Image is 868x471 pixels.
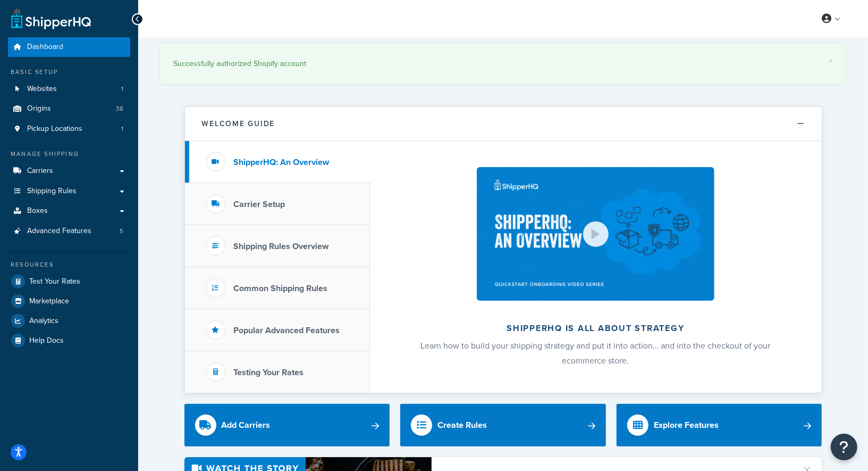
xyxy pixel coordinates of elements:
li: Origins [8,99,130,119]
a: Advanced Features5 [8,221,130,241]
a: Explore Features [617,404,822,447]
a: Marketplace [8,292,130,311]
a: Boxes [8,201,130,221]
span: Analytics [29,317,58,326]
a: Test Your Rates [8,272,130,291]
span: 1 [121,85,123,94]
h2: Welcome Guide [202,120,275,128]
div: Resources [8,260,130,269]
a: Create Rules [400,404,606,447]
li: Websites [8,79,130,99]
a: Websites1 [8,79,130,99]
a: Carriers [8,161,130,181]
span: Learn how to build your shipping strategy and put it into action… and into the checkout of your e... [421,340,771,367]
a: Pickup Locations1 [8,119,130,139]
h3: Carrier Setup [234,200,285,209]
span: Boxes [27,206,48,216]
h3: Testing Your Rates [234,368,304,377]
h3: Common Shipping Rules [234,284,328,293]
div: Manage Shipping [8,150,130,159]
h2: ShipperHQ is all about strategy [398,324,794,333]
h3: Popular Advanced Features [234,326,340,335]
a: Add Carriers [184,404,390,447]
a: Help Docs [8,331,130,350]
span: Help Docs [29,336,64,345]
span: Shipping Rules [27,187,77,196]
li: Advanced Features [8,221,130,241]
button: Welcome Guide [185,107,822,141]
span: Test Your Rates [29,277,80,286]
span: Websites [27,85,57,94]
span: Origins [27,104,51,113]
div: Create Rules [437,418,487,433]
h3: Shipping Rules Overview [234,242,329,251]
a: Origins38 [8,99,130,119]
a: × [829,56,833,65]
a: Analytics [8,311,130,330]
a: Dashboard [8,37,130,57]
div: Basic Setup [8,68,130,77]
h3: ShipperHQ: An Overview [234,158,330,167]
span: Pickup Locations [27,125,82,134]
a: Shipping Rules [8,181,130,201]
span: Dashboard [27,43,63,52]
span: 38 [116,104,123,113]
li: Pickup Locations [8,119,130,139]
span: Carriers [27,167,53,176]
div: Explore Features [654,418,719,433]
span: 1 [121,125,123,134]
span: Marketplace [29,297,69,306]
div: Add Carriers [222,418,271,433]
div: Successfully authorized Shopify account [173,56,833,71]
span: 5 [120,227,123,236]
button: Open Resource Center [831,434,857,460]
span: Advanced Features [27,227,91,236]
img: ShipperHQ is all about strategy [477,167,714,301]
